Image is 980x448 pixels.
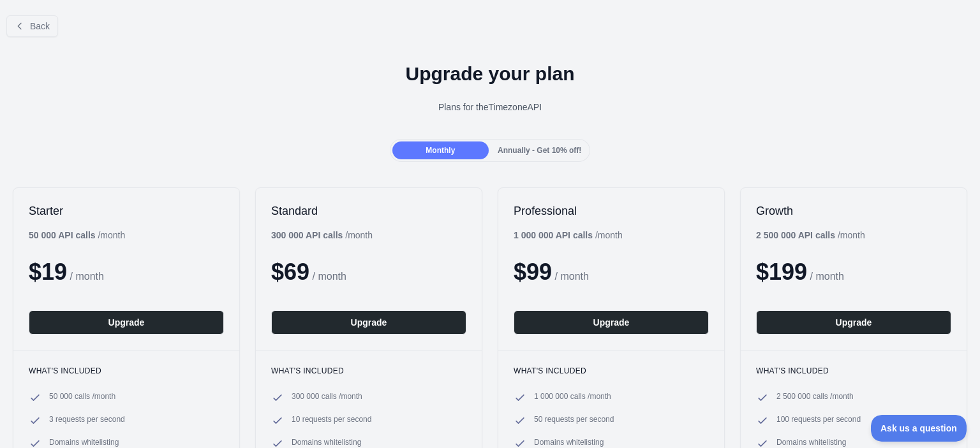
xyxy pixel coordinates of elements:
span: $ 99 [514,259,552,285]
h2: Standard [271,203,466,219]
h2: Growth [756,203,951,219]
h2: Professional [514,203,709,219]
iframe: Toggle Customer Support [871,415,967,442]
b: 2 500 000 API calls [756,230,835,240]
span: $ 199 [756,259,807,285]
div: / month [514,229,623,242]
div: / month [756,229,865,242]
div: / month [271,229,373,242]
b: 1 000 000 API calls [514,230,593,240]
